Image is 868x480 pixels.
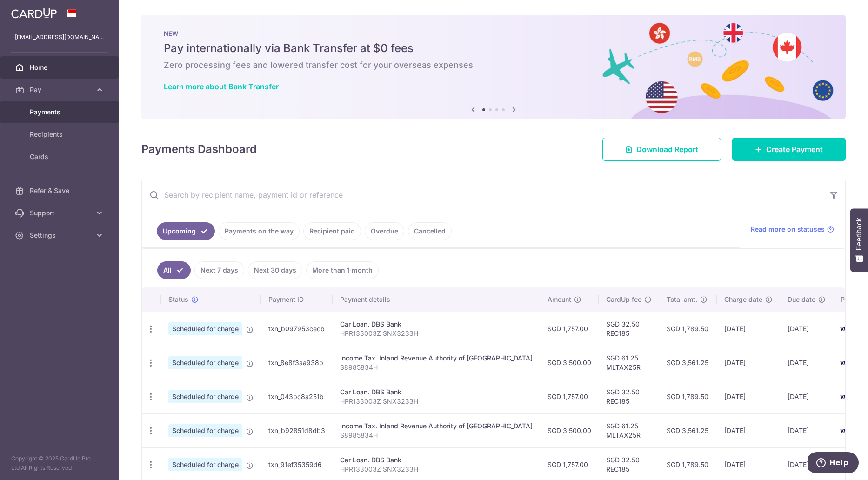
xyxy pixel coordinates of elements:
[836,323,855,334] img: Bank Card
[717,380,780,413] td: [DATE]
[164,30,823,37] p: NEW
[168,322,242,335] span: Scheduled for charge
[836,425,855,436] img: Bank Card
[340,397,533,406] p: HPR133003Z SNX3233H
[333,287,540,312] th: Payment details
[30,130,91,139] span: Recipients
[724,295,762,304] span: Charge date
[667,295,697,304] span: Total amt.
[340,421,533,431] div: Income Tax. Inland Revenue Authority of [GEOGRAPHIC_DATA]
[261,413,333,447] td: txn_b92851d8db3
[780,346,833,380] td: [DATE]
[261,380,333,413] td: txn_043bc8a251b
[142,180,823,210] input: Search by recipient name, payment id or reference
[659,380,717,413] td: SGD 1,789.50
[659,312,717,346] td: SGD 1,789.50
[780,312,833,346] td: [DATE]
[602,138,721,161] a: Download Report
[732,138,846,161] a: Create Payment
[408,222,452,240] a: Cancelled
[219,222,300,240] a: Payments on the way
[766,144,823,155] span: Create Payment
[836,391,855,402] img: Bank Card
[599,346,659,380] td: SGD 61.25 MLTAX25R
[164,60,823,71] h6: Zero processing fees and lowered transfer cost for your overseas expenses
[340,431,533,440] p: S8985834H
[365,222,404,240] a: Overdue
[261,312,333,346] td: txn_b097953cecb
[780,380,833,413] td: [DATE]
[540,346,599,380] td: SGD 3,500.00
[30,231,91,240] span: Settings
[164,41,823,56] h5: Pay internationally via Bank Transfer at $0 fees
[606,295,641,304] span: CardUp fee
[717,413,780,447] td: [DATE]
[30,208,91,218] span: Support
[751,225,825,234] span: Read more on statuses
[599,380,659,413] td: SGD 32.50 REC185
[15,33,104,42] p: [EMAIL_ADDRESS][DOMAIN_NAME]
[659,346,717,380] td: SGD 3,561.25
[30,107,91,117] span: Payments
[340,465,533,474] p: HPR133003Z SNX3233H
[157,261,191,279] a: All
[141,15,846,119] img: Bank transfer banner
[717,312,780,346] td: [DATE]
[808,452,859,475] iframe: Opens a widget where you can find more information
[599,413,659,447] td: SGD 61.25 MLTAX25R
[599,312,659,346] td: SGD 32.50 REC185
[340,455,533,465] div: Car Loan. DBS Bank
[168,390,242,403] span: Scheduled for charge
[717,346,780,380] td: [DATE]
[303,222,361,240] a: Recipient paid
[30,85,91,94] span: Pay
[141,141,257,158] h4: Payments Dashboard
[30,152,91,161] span: Cards
[548,295,571,304] span: Amount
[636,144,698,155] span: Download Report
[340,387,533,397] div: Car Loan. DBS Bank
[261,346,333,380] td: txn_8e8f3aa938b
[788,295,815,304] span: Due date
[11,7,57,19] img: CardUp
[540,380,599,413] td: SGD 1,757.00
[751,225,834,234] a: Read more on statuses
[340,320,533,329] div: Car Loan. DBS Bank
[164,82,279,91] a: Learn more about Bank Transfer
[168,356,242,369] span: Scheduled for charge
[168,458,242,471] span: Scheduled for charge
[168,424,242,437] span: Scheduled for charge
[340,363,533,372] p: S8985834H
[168,295,188,304] span: Status
[340,329,533,338] p: HPR133003Z SNX3233H
[194,261,244,279] a: Next 7 days
[157,222,215,240] a: Upcoming
[248,261,302,279] a: Next 30 days
[306,261,379,279] a: More than 1 month
[540,413,599,447] td: SGD 3,500.00
[30,63,91,72] span: Home
[659,413,717,447] td: SGD 3,561.25
[855,218,863,250] span: Feedback
[836,357,855,368] img: Bank Card
[340,353,533,363] div: Income Tax. Inland Revenue Authority of [GEOGRAPHIC_DATA]
[540,312,599,346] td: SGD 1,757.00
[261,287,333,312] th: Payment ID
[850,208,868,272] button: Feedback - Show survey
[30,186,91,195] span: Refer & Save
[780,413,833,447] td: [DATE]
